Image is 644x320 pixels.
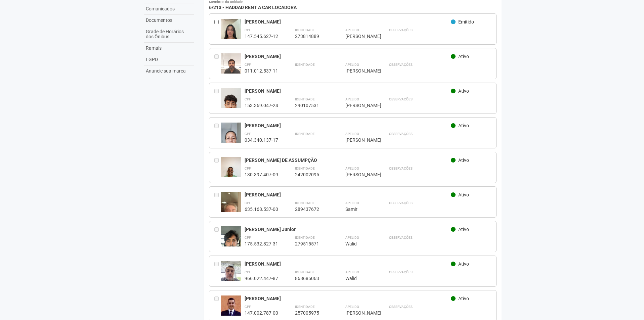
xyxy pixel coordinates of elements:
strong: Identidade [295,28,315,32]
strong: Observações [389,270,413,274]
div: Samir [345,206,372,212]
strong: Identidade [295,63,315,66]
div: 279515571 [295,241,329,247]
div: 153.369.047-24 [245,102,278,108]
div: [PERSON_NAME] [245,295,451,302]
strong: Observações [389,236,413,239]
strong: Apelido [345,28,359,32]
strong: Apelido [345,63,359,66]
div: [PERSON_NAME] [245,192,451,198]
strong: Identidade [295,270,315,274]
strong: CPF [245,270,251,274]
img: user.jpg [221,295,241,317]
strong: CPF [245,305,251,309]
strong: Observações [389,132,413,136]
img: user.jpg [221,123,241,158]
span: Ativo [458,192,469,197]
div: Entre em contato com a Aministração para solicitar o cancelamento ou 2a via [214,53,221,74]
div: Entre em contato com a Aministração para solicitar o cancelamento ou 2a via [214,192,221,212]
div: [PERSON_NAME] [245,53,451,59]
img: user.jpg [221,226,241,270]
div: Entre em contato com a Aministração para solicitar o cancelamento ou 2a via [214,157,221,178]
span: Ativo [458,157,469,163]
div: [PERSON_NAME] [245,123,451,129]
img: user.jpg [221,53,241,80]
div: [PERSON_NAME] [345,68,372,74]
div: [PERSON_NAME] [345,137,372,143]
a: Documentos [144,15,194,26]
img: user.jpg [221,192,241,231]
a: Comunicados [144,3,194,15]
div: [PERSON_NAME] [245,88,451,94]
strong: CPF [245,236,251,239]
div: 290107531 [295,102,329,108]
strong: CPF [245,201,251,205]
strong: Apelido [345,167,359,170]
div: Entre em contato com a Aministração para solicitar o cancelamento ou 2a via [214,226,221,247]
div: 034.340.137-17 [245,137,278,143]
div: 635.168.537-00 [245,206,278,212]
span: Ativo [458,54,469,59]
a: Ramais [144,43,194,54]
strong: CPF [245,132,251,136]
div: [PERSON_NAME] [345,33,372,39]
div: 147.002.787-00 [245,310,278,316]
div: [PERSON_NAME] DE ASSUMPÇÃO [245,157,451,163]
img: user.jpg [221,88,241,133]
div: Entre em contato com a Aministração para solicitar o cancelamento ou 2a via [214,123,221,143]
div: [PERSON_NAME] [345,102,372,108]
small: Membros da unidade [209,0,497,4]
div: 966.022.447-87 [245,275,278,281]
img: user.jpg [221,157,241,184]
div: Entre em contato com a Aministração para solicitar o cancelamento ou 2a via [214,88,221,108]
div: [PERSON_NAME] [345,310,372,316]
div: 011.012.537-11 [245,68,278,74]
div: Walid [345,275,372,281]
strong: Observações [389,305,413,309]
div: Entre em contato com a Aministração para solicitar o cancelamento ou 2a via [214,295,221,316]
strong: Apelido [345,270,359,274]
strong: Identidade [295,167,315,170]
strong: CPF [245,97,251,101]
div: Entre em contato com a Aministração para solicitar o cancelamento ou 2a via [214,261,221,281]
strong: CPF [245,63,251,66]
strong: Observações [389,63,413,66]
a: LGPD [144,54,194,65]
div: 868685063 [295,275,329,281]
span: Ativo [458,88,469,94]
strong: CPF [245,167,251,170]
strong: Observações [389,97,413,101]
span: Ativo [458,296,469,301]
div: 130.397.407-09 [245,172,278,178]
div: 147.545.627-12 [245,33,278,39]
div: [PERSON_NAME] [345,172,372,178]
span: Ativo [458,261,469,267]
strong: Observações [389,201,413,205]
strong: Observações [389,167,413,170]
strong: Apelido [345,97,359,101]
strong: Observações [389,28,413,32]
div: Walid [345,241,372,247]
div: 289437672 [295,206,329,212]
div: 175.532.827-31 [245,241,278,247]
strong: CPF [245,28,251,32]
span: Ativo [458,227,469,232]
strong: Identidade [295,236,315,239]
img: user.jpg [221,19,241,46]
a: Grade de Horários dos Ônibus [144,26,194,43]
div: [PERSON_NAME] [245,19,451,25]
div: 242002095 [295,172,329,178]
strong: Apelido [345,201,359,205]
h4: 6/213 - HADDAD RENT A CAR LOCADORA [209,0,497,10]
strong: Apelido [345,236,359,239]
div: 273814889 [295,33,329,39]
strong: Apelido [345,305,359,309]
strong: Identidade [295,201,315,205]
div: 257005975 [295,310,329,316]
div: [PERSON_NAME] [245,261,451,267]
div: [PERSON_NAME] Junior [245,226,451,232]
span: Ativo [458,123,469,128]
strong: Identidade [295,97,315,101]
a: Anuncie sua marca [144,65,194,77]
strong: Identidade [295,305,315,309]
